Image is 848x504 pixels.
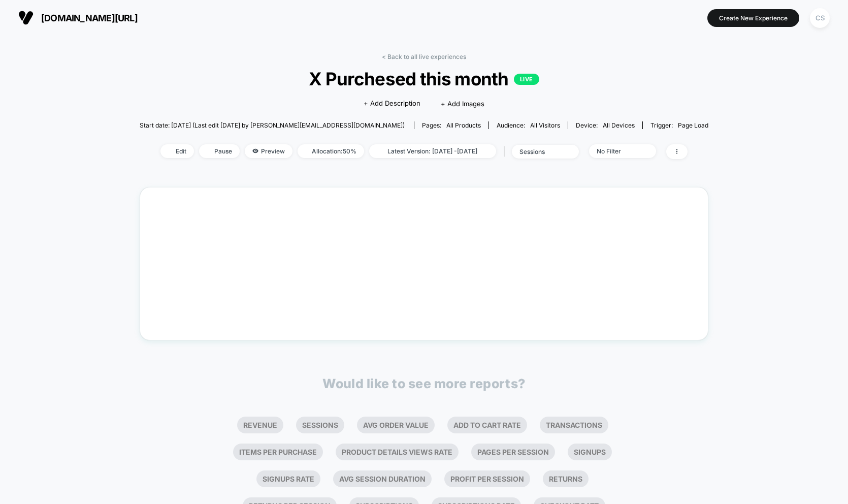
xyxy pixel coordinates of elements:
span: Start date: [DATE] (Last edit [DATE] by [PERSON_NAME][EMAIL_ADDRESS][DOMAIN_NAME]) [140,121,405,129]
span: All Visitors [530,121,560,129]
button: [DOMAIN_NAME][URL] [15,10,141,26]
span: | [501,144,512,159]
li: Add To Cart Rate [447,417,527,433]
span: Latest Version: [DATE] - [DATE] [369,144,496,158]
li: Pages Per Session [471,444,555,460]
a: < Back to all live experiences [382,53,466,60]
li: Items Per Purchase [233,444,323,460]
div: CS [810,8,830,28]
span: Pause [199,144,240,158]
span: Allocation: 50% [298,144,364,158]
span: Device: [568,121,642,129]
button: CS [807,8,833,28]
span: all devices [603,121,635,129]
div: sessions [519,148,560,155]
li: Product Details Views Rate [336,444,459,460]
span: all products [446,121,481,129]
li: Avg Session Duration [333,470,432,487]
div: No Filter [597,147,637,155]
span: [DOMAIN_NAME][URL] [41,13,138,23]
p: Would like to see more reports? [322,376,526,391]
span: Edit [160,144,194,158]
li: Profit Per Session [444,470,530,487]
p: LIVE [514,74,539,85]
span: + Add Description [364,99,420,109]
div: Trigger: [650,121,708,129]
div: Pages: [422,121,481,129]
li: Avg Order Value [357,417,435,433]
button: Create New Experience [707,9,799,27]
li: Transactions [540,417,608,433]
li: Sessions [296,417,344,433]
li: Signups Rate [256,470,320,487]
div: Audience: [497,121,560,129]
li: Revenue [237,417,283,433]
li: Signups [568,444,612,460]
img: Visually logo [18,10,34,25]
span: X Purchesed this month [168,68,680,89]
span: Page Load [678,121,708,129]
span: + Add Images [441,100,484,108]
li: Returns [543,470,589,487]
span: Preview [245,144,292,158]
